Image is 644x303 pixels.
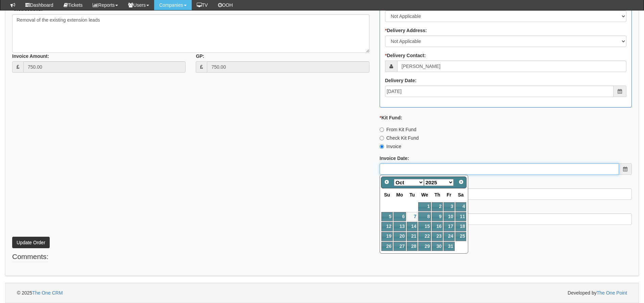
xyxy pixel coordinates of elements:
[455,212,467,221] a: 11
[432,212,443,221] a: 9
[380,126,416,133] label: From Kit Fund
[384,179,389,185] span: Prev
[418,222,431,231] a: 15
[12,252,48,262] legend: Comments:
[407,242,418,251] a: 28
[421,192,428,197] span: Wednesday
[382,178,391,187] a: Prev
[393,232,406,241] a: 20
[458,179,464,185] span: Next
[381,232,393,241] a: 19
[393,242,406,251] a: 27
[418,202,431,211] a: 1
[380,136,384,140] input: Check Kit Fund
[418,232,431,241] a: 22
[381,242,393,251] a: 26
[381,212,393,221] a: 5
[196,53,204,60] label: GP:
[380,155,409,162] label: Invoice Date:
[418,242,431,251] a: 29
[444,222,454,231] a: 17
[432,202,443,211] a: 2
[393,212,406,221] a: 6
[432,222,443,231] a: 16
[407,232,418,241] a: 21
[455,222,467,231] a: 18
[597,290,627,296] a: The One Point
[380,135,419,141] label: Check Kit Fund
[381,222,393,231] a: 12
[380,114,402,121] label: Kit Fund:
[444,212,454,221] a: 10
[12,53,49,60] label: Invoice Amount:
[407,212,418,221] a: 7
[455,202,467,211] a: 4
[444,232,454,241] a: 24
[409,192,415,197] span: Tuesday
[432,232,443,241] a: 23
[455,232,467,241] a: 25
[568,289,627,296] span: Developed by
[396,192,403,197] span: Monday
[12,14,369,53] textarea: Removal of the existing extension leads
[385,52,426,59] label: Delivery Contact:
[385,27,427,34] label: Delivery Address:
[458,192,464,197] span: Saturday
[380,127,384,132] input: From Kit Fund
[432,242,443,251] a: 30
[447,192,451,197] span: Friday
[434,192,440,197] span: Thursday
[456,178,466,187] a: Next
[380,144,384,149] input: Invoice
[12,237,50,248] button: Update Order
[407,222,418,231] a: 14
[380,143,401,150] label: Invoice
[384,192,390,197] span: Sunday
[418,212,431,221] a: 8
[385,77,416,84] label: Delivery Date:
[32,290,63,296] a: The One CRM
[444,202,454,211] a: 3
[393,222,406,231] a: 13
[17,290,63,296] span: © 2025
[444,242,454,251] a: 31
